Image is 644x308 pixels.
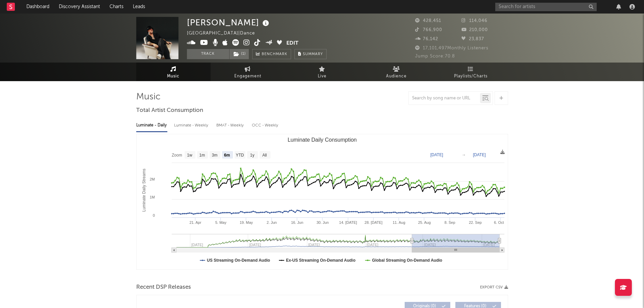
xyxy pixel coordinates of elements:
[187,49,229,59] button: Track
[339,220,357,224] text: 14. [DATE]
[418,220,430,224] text: 25. Aug
[473,152,486,157] text: [DATE]
[149,195,154,199] text: 1M
[199,153,205,158] text: 1m
[318,72,327,80] span: Live
[252,120,279,131] div: OCC - Weekly
[137,134,508,269] svg: Luminate Daily Consumption
[136,106,203,115] span: Total Artist Consumption
[149,177,154,181] text: 2M
[136,120,167,131] div: Luminate - Daily
[287,137,357,143] text: Luminate Daily Consumption
[291,220,303,224] text: 16. Jun
[409,96,480,101] input: Search by song name or URL
[444,220,455,224] text: 8. Sep
[286,39,299,48] button: Edit
[136,283,191,291] span: Recent DSP Releases
[462,152,466,157] text: →
[250,153,254,158] text: 1y
[141,169,146,212] text: Luminate Daily Streams
[136,63,211,81] a: Music
[172,153,182,158] text: Zoom
[167,72,180,80] span: Music
[189,220,201,224] text: 21. Apr
[469,220,482,224] text: 22. Sep
[212,153,217,158] text: 3m
[174,120,210,131] div: Luminate - Weekly
[239,220,253,224] text: 19. May
[229,49,249,59] span: ( 1 )
[415,46,488,50] span: 17,101,497 Monthly Listeners
[285,63,359,81] a: Live
[494,220,504,224] text: 6. Oct
[224,153,230,158] text: 6m
[372,258,442,263] text: Global Streaming On-Demand Audio
[187,17,271,28] div: [PERSON_NAME]
[262,153,266,158] text: All
[434,63,508,81] a: Playlists/Charts
[266,220,277,224] text: 2. Jun
[187,153,192,158] text: 1w
[392,220,405,224] text: 11. Aug
[303,52,323,56] span: Summary
[454,72,487,80] span: Playlists/Charts
[430,152,443,157] text: [DATE]
[207,258,270,263] text: US Streaming On-Demand Audio
[461,28,488,32] span: 210,000
[262,50,287,58] span: Benchmark
[461,37,484,41] span: 23,837
[316,220,329,224] text: 30. Jun
[359,63,434,81] a: Audience
[252,49,291,59] a: Benchmark
[461,19,487,23] span: 114,046
[495,3,597,11] input: Search for artists
[152,213,154,217] text: 0
[234,72,261,80] span: Engagement
[480,285,508,289] button: Export CSV
[215,220,226,224] text: 5. May
[364,220,382,224] text: 28. [DATE]
[286,258,355,263] text: Ex-US Streaming On-Demand Audio
[187,29,263,38] div: [GEOGRAPHIC_DATA] | Dance
[216,120,245,131] div: BMAT - Weekly
[230,49,249,59] button: (1)
[415,37,438,41] span: 76,142
[415,54,455,58] span: Jump Score: 70.8
[415,28,442,32] span: 766,900
[386,72,407,80] span: Audience
[211,63,285,81] a: Engagement
[294,49,327,59] button: Summary
[236,153,244,158] text: YTD
[415,19,441,23] span: 428,451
